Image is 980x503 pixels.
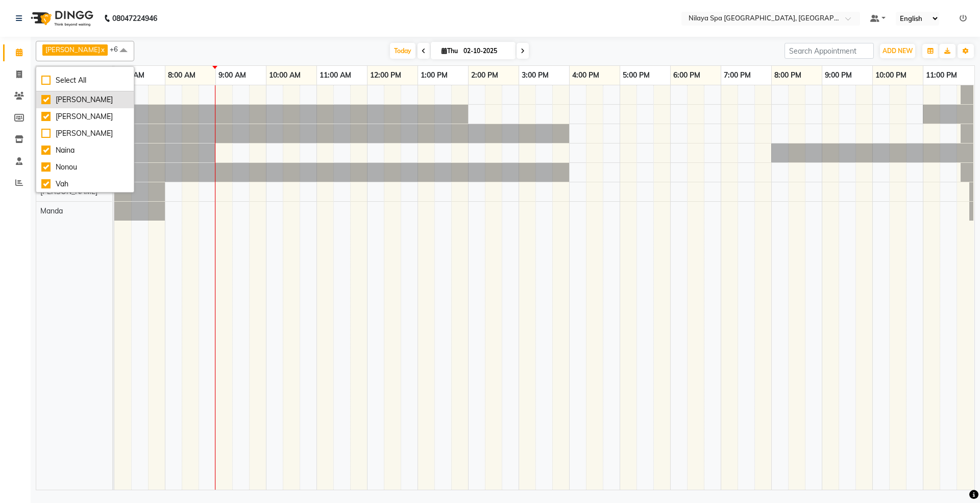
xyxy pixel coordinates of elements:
div: [PERSON_NAME] [41,111,129,122]
img: logo [26,4,96,33]
div: Naina [41,145,129,156]
span: ADD NEW [883,47,913,55]
a: 8:00 AM [165,68,198,83]
a: x [100,45,105,54]
span: Today [390,43,415,59]
a: 11:00 AM [317,68,354,83]
a: 7:00 PM [721,68,753,83]
div: [PERSON_NAME] [41,128,129,139]
a: 9:00 PM [822,68,854,83]
a: 3:00 PM [519,68,551,83]
b: 08047224946 [112,4,157,33]
a: 8:00 PM [772,68,804,83]
a: 1:00 PM [418,68,450,83]
span: [PERSON_NAME] [40,187,97,196]
span: [PERSON_NAME] [45,45,100,54]
a: 11:00 PM [923,68,960,83]
a: 6:00 PM [671,68,703,83]
span: Manda [40,206,63,215]
a: 2:00 PM [469,68,501,83]
div: Vah [41,179,129,189]
a: 9:00 AM [216,68,249,83]
a: 10:00 AM [266,68,303,83]
div: Nonou [41,162,129,173]
span: +6 [110,45,126,53]
input: 2025-10-02 [460,43,511,59]
span: Thu [439,47,460,55]
a: 12:00 PM [367,68,404,83]
input: Search Appointment [785,43,874,59]
a: 10:00 PM [873,68,909,83]
button: ADD NEW [880,44,915,58]
a: 4:00 PM [570,68,602,83]
a: 5:00 PM [620,68,652,83]
div: [PERSON_NAME] [41,94,129,105]
div: Select All [41,75,129,86]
